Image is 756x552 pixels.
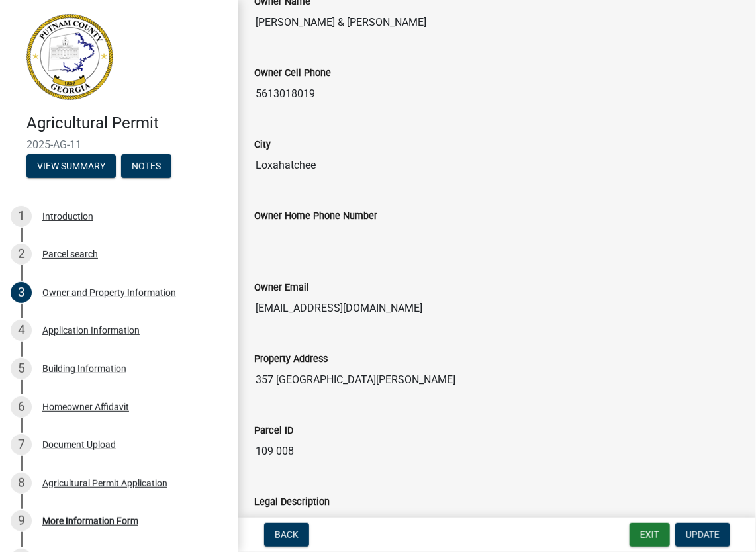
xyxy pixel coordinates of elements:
[11,473,32,494] div: 8
[11,396,32,418] div: 6
[11,282,32,303] div: 3
[254,426,293,436] label: Parcel ID
[26,138,212,151] span: 2025-AG-11
[26,114,228,133] h4: Agricultural Permit
[11,206,32,227] div: 1
[42,516,138,526] div: More Information Form
[11,358,32,379] div: 5
[630,523,670,547] button: Exit
[254,498,330,507] label: Legal Description
[254,283,309,293] label: Owner Email
[11,244,32,265] div: 2
[254,355,328,364] label: Property Address
[11,434,32,455] div: 7
[686,529,720,540] span: Update
[42,364,126,373] div: Building Information
[275,529,299,540] span: Back
[264,523,309,547] button: Back
[42,402,129,412] div: Homeowner Affidavit
[42,212,93,221] div: Introduction
[121,161,171,172] wm-modal-confirm: Notes
[11,510,32,531] div: 9
[42,440,116,449] div: Document Upload
[26,161,116,172] wm-modal-confirm: Summary
[42,250,98,259] div: Parcel search
[11,320,32,341] div: 4
[121,154,171,178] button: Notes
[42,326,140,335] div: Application Information
[254,140,271,150] label: City
[42,288,176,297] div: Owner and Property Information
[26,14,113,100] img: Putnam County, Georgia
[26,154,116,178] button: View Summary
[254,69,331,78] label: Owner Cell Phone
[254,212,377,221] label: Owner Home Phone Number
[42,479,167,488] div: Agricultural Permit Application
[675,523,730,547] button: Update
